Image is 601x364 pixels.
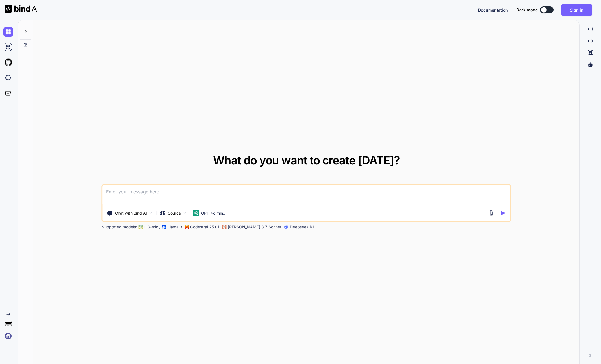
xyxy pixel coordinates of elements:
[290,224,314,230] p: Deepseek R1
[3,42,13,52] img: ai-studio
[185,225,189,229] img: Mistral-AI
[3,27,13,37] img: chat
[201,210,225,216] p: GPT-4o min..
[144,224,160,230] p: O3-mini,
[168,210,181,216] p: Source
[500,210,506,216] img: icon
[284,225,289,229] img: claude
[3,331,13,341] img: signin
[222,225,227,229] img: claude
[193,210,199,216] img: GPT-4o mini
[3,58,13,67] img: githubLight
[168,224,183,230] p: Llama 3,
[3,73,13,82] img: darkCloudIdeIcon
[561,4,592,16] button: Sign in
[162,225,166,229] img: Llama2
[183,211,187,215] img: Pick Models
[115,210,147,216] p: Chat with Bind AI
[478,7,508,13] button: Documentation
[102,224,137,230] p: Supported models:
[5,5,38,13] img: Bind AI
[190,224,220,230] p: Codestral 25.01,
[139,225,143,229] img: GPT-4
[149,211,153,215] img: Pick Tools
[488,210,495,216] img: attachment
[517,7,538,13] span: Dark mode
[228,224,283,230] p: [PERSON_NAME] 3.7 Sonnet,
[213,153,400,167] span: What do you want to create [DATE]?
